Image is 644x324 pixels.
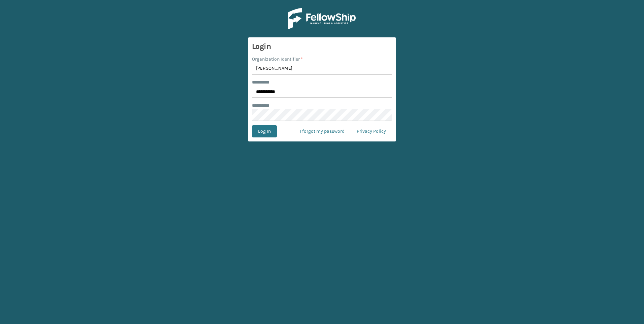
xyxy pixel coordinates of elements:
[252,125,277,137] button: Log In
[288,8,356,29] img: Logo
[252,41,392,52] h3: Login
[294,125,351,137] a: I forgot my password
[252,56,303,63] label: Organization Identifier
[351,125,392,137] a: Privacy Policy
